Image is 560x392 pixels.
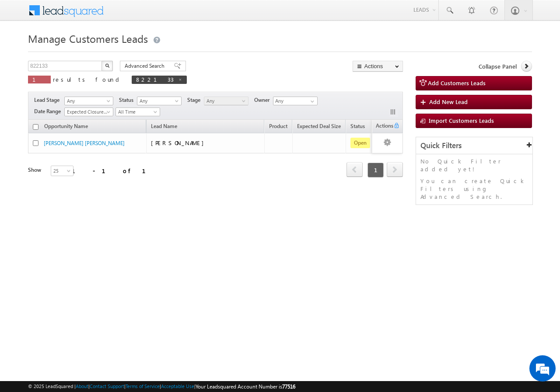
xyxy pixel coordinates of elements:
[273,97,318,105] input: Type to Search
[90,383,124,389] a: Contact Support
[367,163,384,177] span: 1
[125,62,167,70] span: Advanced Search
[350,138,370,148] span: Open
[297,123,341,129] span: Expected Deal Size
[306,97,317,106] a: Show All Items
[204,97,246,105] span: Any
[33,124,38,130] input: Check all records
[346,121,369,133] a: Status
[34,96,63,104] span: Lead Stage
[53,76,122,83] span: results found
[44,123,88,129] span: Opportunity Name
[420,157,528,173] p: No Quick Filter added yet!
[28,31,148,45] span: Manage Customers Leads
[282,383,295,390] span: 77516
[387,163,403,177] a: next
[32,76,46,83] span: 1
[428,79,486,87] span: Add Customers Leads
[65,108,110,116] span: Expected Closure Date
[372,121,393,132] span: Actions
[387,162,403,177] span: next
[51,167,74,175] span: 25
[34,108,64,115] span: Date Range
[269,123,287,129] span: Product
[151,139,208,146] span: [PERSON_NAME]
[136,76,174,83] span: 822133
[161,383,194,389] a: Acceptable Use
[65,97,110,105] span: Any
[105,63,109,68] img: Search
[420,177,528,201] p: You can create Quick Filters using Advanced Search.
[429,98,468,105] span: Add New Lead
[72,166,156,176] div: 1 - 1 of 1
[137,97,179,105] span: Any
[40,121,92,133] a: Opportunity Name
[416,137,532,154] div: Quick Filters
[76,383,88,389] a: About
[346,163,363,177] a: prev
[28,166,44,174] div: Show
[116,108,157,116] span: All Time
[187,96,204,104] span: Stage
[126,383,160,389] a: Terms of Service
[346,162,363,177] span: prev
[204,97,248,105] a: Any
[51,166,73,176] a: 25
[64,97,113,105] a: Any
[429,117,494,124] span: Import Customers Leads
[293,121,345,133] a: Expected Deal Size
[254,96,273,104] span: Owner
[196,383,295,390] span: Your Leadsquared Account Number is
[28,382,295,391] span: © 2025 LeadSquared | | | | |
[479,62,517,70] span: Collapse Panel
[119,96,137,104] span: Status
[353,61,403,72] button: Actions
[64,108,113,116] a: Expected Closure Date
[147,121,182,133] span: Lead Name
[137,97,182,105] a: Any
[115,108,160,116] a: All Time
[44,140,125,146] a: [PERSON_NAME] [PERSON_NAME]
